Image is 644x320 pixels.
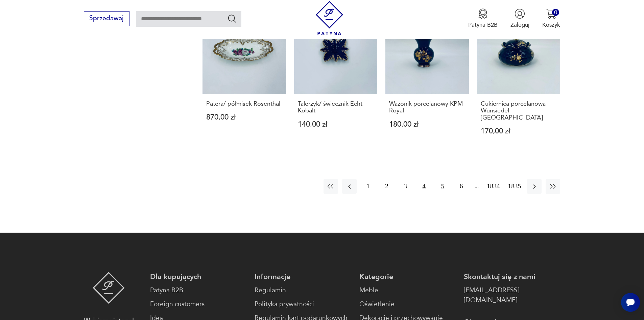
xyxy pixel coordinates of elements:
[227,14,237,23] button: Szukaj
[477,10,560,151] a: Cukiernica porcelanowa Wunsiedel BavariaCukiernica porcelanowa Wunsiedel [GEOGRAPHIC_DATA]170,00 zł
[464,272,560,282] p: Skontaktuj się z nami
[150,272,246,282] p: Dla kupujących
[255,299,351,309] a: Polityka prywatności
[398,179,412,194] button: 3
[206,114,282,121] p: 870,00 zł
[542,8,560,29] button: 0Koszyk
[255,285,351,295] a: Regulamin
[552,9,559,16] div: 0
[150,285,246,295] a: Patyna B2B
[379,179,394,194] button: 2
[361,179,375,194] button: 1
[84,11,129,26] button: Sprzedawaj
[359,272,456,282] p: Kategorie
[481,101,557,121] h3: Cukiernica porcelanowa Wunsiedel [GEOGRAPHIC_DATA]
[510,21,529,29] p: Zaloguj
[542,21,560,29] p: Koszyk
[621,293,640,312] iframe: Smartsupp widget button
[202,10,286,151] a: Patera/ półmisek RosenthalPatera/ półmisek Rosenthal870,00 zł
[389,121,465,128] p: 180,00 zł
[359,299,456,309] a: Oświetlenie
[385,10,469,151] a: Wazonik porcelanowy KPM RoyalWazonik porcelanowy KPM Royal180,00 zł
[435,179,450,194] button: 5
[454,179,469,194] button: 6
[255,272,351,282] p: Informacje
[485,179,502,194] button: 1834
[417,179,431,194] button: 4
[468,8,498,29] a: Ikona medaluPatyna B2B
[312,1,347,35] img: Patyna - sklep z meblami i dekoracjami vintage
[359,285,456,295] a: Meble
[206,101,282,107] h3: Patera/ półmisek Rosenthal
[515,8,525,19] img: Ikonka użytkownika
[481,128,557,135] p: 170,00 zł
[150,299,246,309] a: Foreign customers
[84,16,129,22] a: Sprzedawaj
[389,101,465,114] h3: Wazonik porcelanowy KPM Royal
[294,10,378,151] a: Talerzyk/ świecznik Echt KobaltTalerzyk/ świecznik Echt Kobalt140,00 zł
[93,272,125,304] img: Patyna - sklep z meblami i dekoracjami vintage
[510,8,529,29] button: Zaloguj
[468,8,498,29] button: Patyna B2B
[464,285,560,305] a: [EMAIL_ADDRESS][DOMAIN_NAME]
[298,101,374,114] h3: Talerzyk/ świecznik Echt Kobalt
[506,179,523,194] button: 1835
[298,121,374,128] p: 140,00 zł
[546,8,556,19] img: Ikona koszyka
[468,21,498,29] p: Patyna B2B
[478,8,488,19] img: Ikona medalu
